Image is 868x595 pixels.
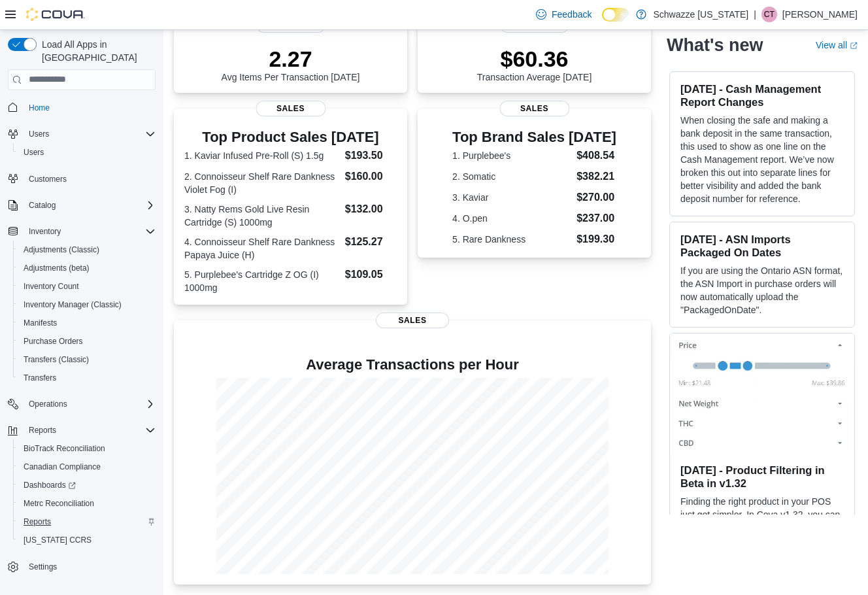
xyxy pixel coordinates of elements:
[184,235,340,262] dt: 4. Connoisseur Shelf Rare Dankness Papaya Juice (H)
[761,7,777,22] div: Clinton Temple
[29,174,67,184] span: Customers
[680,463,844,489] h3: [DATE] - Product Filtering in Beta in v1.32
[3,395,161,413] button: Operations
[24,126,54,142] button: Users
[18,514,56,530] a: Reports
[24,99,156,116] span: Home
[29,226,61,237] span: Inventory
[376,313,449,328] span: Sales
[18,297,156,313] span: Inventory Manager (Classic)
[764,7,775,22] span: CT
[477,46,592,82] div: Transaction Average [DATE]
[18,279,156,294] span: Inventory Count
[18,144,156,160] span: Users
[184,203,340,229] dt: 3. Natty Rems Gold Live Resin Cartridge (S) 1000mg
[18,532,97,548] a: [US_STATE] CCRS
[18,496,99,511] a: Metrc Reconciliation
[13,369,161,387] button: Transfers
[24,535,92,545] span: [US_STATE] CCRS
[24,373,56,383] span: Transfers
[18,477,81,493] a: Dashboards
[24,422,61,438] button: Reports
[29,425,56,435] span: Reports
[13,476,161,494] a: Dashboards
[18,297,127,313] a: Inventory Manager (Classic)
[452,170,571,183] dt: 2. Somatic
[24,224,156,239] span: Inventory
[24,443,105,454] span: BioTrack Reconciliation
[345,148,397,163] dd: $193.50
[18,532,156,548] span: Washington CCRS
[256,101,325,116] span: Sales
[222,46,360,82] div: Avg Items Per Transaction [DATE]
[24,171,72,187] a: Customers
[18,514,156,530] span: Reports
[24,126,156,142] span: Users
[184,129,397,145] h3: Top Product Sales [DATE]
[345,169,397,184] dd: $160.00
[18,242,105,258] a: Adjustments (Classic)
[24,354,89,365] span: Transfers (Classic)
[24,281,79,292] span: Inventory Count
[24,197,61,213] button: Catalog
[452,233,571,246] dt: 5. Rare Dankness
[24,559,62,575] a: Settings
[576,190,616,205] dd: $270.00
[24,558,156,575] span: Settings
[13,143,161,161] button: Users
[24,197,156,213] span: Catalog
[24,480,76,490] span: Dashboards
[13,439,161,458] button: BioTrack Reconciliation
[18,279,84,294] a: Inventory Count
[24,422,156,438] span: Reports
[24,396,156,412] span: Operations
[3,557,161,576] button: Settings
[13,332,161,350] button: Purchase Orders
[26,8,85,21] img: Cova
[602,8,629,22] input: Dark Mode
[18,260,156,276] span: Adjustments (beta)
[18,459,106,475] a: Canadian Compliance
[345,234,397,250] dd: $125.27
[3,98,161,117] button: Home
[24,299,122,310] span: Inventory Manager (Classic)
[345,201,397,217] dd: $132.00
[18,477,156,493] span: Dashboards
[18,242,156,258] span: Adjustments (Classic)
[452,212,571,225] dt: 4. O.pen
[3,421,161,439] button: Reports
[18,441,110,456] a: BioTrack Reconciliation
[18,496,156,511] span: Metrc Reconciliation
[452,191,571,204] dt: 3. Kaviar
[24,224,66,239] button: Inventory
[680,232,844,258] h3: [DATE] - ASN Imports Packaged On Dates
[24,171,156,187] span: Customers
[18,333,88,349] a: Purchase Orders
[222,46,360,72] p: 2.27
[576,148,616,163] dd: $408.54
[850,41,858,49] svg: External link
[345,267,397,282] dd: $109.05
[29,129,49,139] span: Users
[18,459,156,475] span: Canadian Compliance
[24,263,90,273] span: Adjustments (beta)
[18,315,156,331] span: Manifests
[18,370,156,386] span: Transfers
[18,260,95,276] a: Adjustments (beta)
[184,357,641,373] h4: Average Transactions per Hour
[680,82,844,108] h3: [DATE] - Cash Management Report Changes
[18,441,156,456] span: BioTrack Reconciliation
[18,144,49,160] a: Users
[13,277,161,296] button: Inventory Count
[13,494,161,513] button: Metrc Reconciliation
[3,196,161,214] button: Catalog
[13,314,161,332] button: Manifests
[29,562,57,572] span: Settings
[13,513,161,531] button: Reports
[13,350,161,369] button: Transfers (Classic)
[653,7,748,22] p: Schwazze [US_STATE]
[477,46,592,72] p: $60.36
[184,170,340,196] dt: 2. Connoisseur Shelf Rare Dankness Violet Fog (I)
[680,263,844,316] p: If you are using the Ontario ASN format, the ASN Import in purchase orders will now automatically...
